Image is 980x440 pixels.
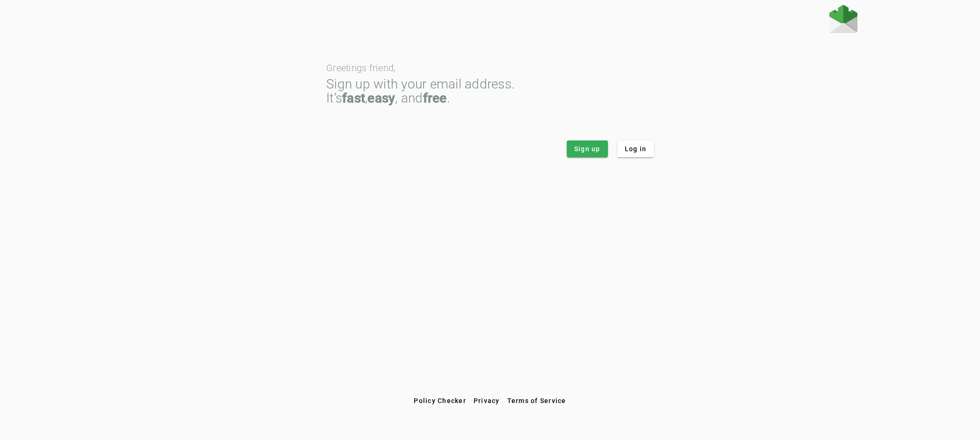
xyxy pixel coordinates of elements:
[326,77,654,105] div: Sign up with your email address. It’s , , and .
[504,392,570,409] button: Terms of Service
[423,90,447,106] strong: free
[829,5,857,33] img: Fraudmarc Logo
[342,90,365,106] strong: fast
[367,90,395,106] strong: easy
[474,397,500,404] span: Privacy
[414,397,466,404] span: Policy Checker
[617,140,654,157] button: Log in
[507,397,566,404] span: Terms of Service
[470,392,504,409] button: Privacy
[625,144,647,154] span: Log in
[326,63,654,73] div: Greetings friend,
[567,140,608,157] button: Sign up
[410,392,470,409] button: Policy Checker
[574,144,600,154] span: Sign up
